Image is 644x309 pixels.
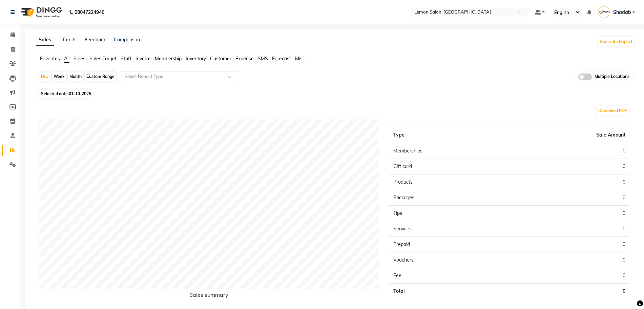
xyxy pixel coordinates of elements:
[509,205,629,221] td: 0
[389,159,510,174] td: Gift card
[598,6,610,18] img: Shadab
[69,91,91,96] span: 01-10-2025
[295,56,305,62] span: Misc
[595,74,629,80] span: Multiple Locations
[121,56,131,62] span: Staff
[509,159,629,174] td: 0
[509,127,629,143] th: Sale Amount
[389,190,510,205] td: Packages
[258,56,268,62] span: SMS
[39,89,93,98] span: Selected date:
[509,283,629,299] td: 0
[509,268,629,283] td: 0
[389,221,510,236] td: Services
[39,292,379,301] h6: Sales summary
[155,56,182,62] span: Membership
[114,37,140,43] a: Comparison
[186,56,206,62] span: Inventory
[136,56,151,62] span: Invoice
[36,34,54,46] a: Sales
[389,127,510,143] th: Type
[40,56,60,62] span: Favorites
[509,174,629,190] td: 0
[17,3,64,22] img: logo
[509,252,629,268] td: 0
[509,190,629,205] td: 0
[62,37,77,43] a: Trends
[509,221,629,236] td: 0
[75,3,104,22] b: 08047224946
[613,9,631,16] span: Shadab
[509,236,629,252] td: 0
[235,56,254,62] span: Expense
[389,283,510,299] td: Total
[89,56,117,62] span: Sales Target
[389,236,510,252] td: Prepaid
[389,143,510,159] td: Memberships
[52,72,66,81] div: Week
[272,56,291,62] span: Forecast
[597,106,629,116] button: Download PDF
[64,56,69,62] span: All
[210,56,231,62] span: Customer
[389,205,510,221] td: Tips
[389,252,510,268] td: Vouchers
[389,174,510,190] td: Products
[598,37,634,46] button: Generate Report
[509,143,629,159] td: 0
[68,72,83,81] div: Month
[39,72,50,81] div: Day
[85,37,106,43] a: Feedback
[85,72,116,81] div: Custom Range
[389,268,510,283] td: Fee
[74,56,85,62] span: Sales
